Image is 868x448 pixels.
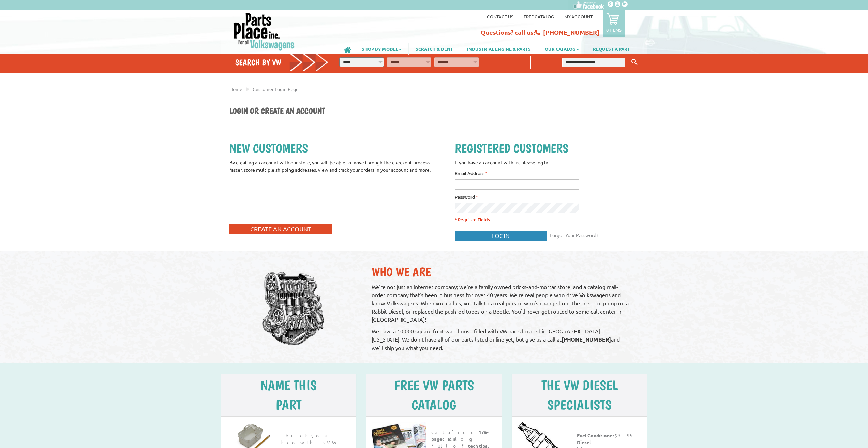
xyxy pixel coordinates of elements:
img: Parts Place Inc! [233,12,295,51]
a: SCRATCH & DENT [409,43,460,55]
h2: Registered Customers [455,141,639,156]
a: Forgot Your Password? [548,230,600,240]
h5: part [229,396,348,413]
h5: Specialists [520,396,639,413]
label: Password [455,194,478,201]
strong: Fuel Conditioner [577,432,614,438]
a: Contact us [487,14,513,19]
h5: catalog [375,396,494,413]
h4: Search by VW [235,57,329,67]
span: Login [492,232,510,239]
a: Home [229,86,242,92]
p: By creating an account with our store, you will be able to move through the checkout process fast... [229,159,434,173]
p: We have a 10,000 square foot warehouse filled with VW parts located in [GEOGRAPHIC_DATA], [US_STA... [372,327,632,352]
button: Keyword Search [629,57,640,68]
p: * Required Fields [455,216,639,223]
h2: Who We Are [372,264,632,279]
label: Email Address [455,170,487,177]
button: Create an Account [229,224,332,234]
a: My Account [564,14,593,19]
a: REQUEST A PART [586,43,637,55]
a: Customer Login Page [253,86,299,92]
a: INDUSTRIAL ENGINE & PARTS [460,43,538,55]
strong: [PHONE_NUMBER] [562,336,611,343]
strong: 176-page [431,429,489,442]
a: OUR CATALOG [538,43,586,55]
h5: The VW Diesel [520,377,639,393]
a: SHOP BY MODEL [355,43,408,55]
p: 0 items [606,27,622,33]
h2: New Customers [229,141,434,156]
p: If you have an account with us, please log in. [455,159,639,166]
a: 0 items [603,10,625,37]
h5: free vw parts [375,377,494,393]
button: Login [455,231,547,241]
span: Create an Account [250,225,311,232]
h5: Name this [229,377,348,393]
h1: Login or Create an Account [229,106,639,117]
a: Free Catalog [524,14,554,19]
p: We're not just an internet company; we're a family owned bricks-and-mortar store, and a catalog m... [372,283,632,323]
